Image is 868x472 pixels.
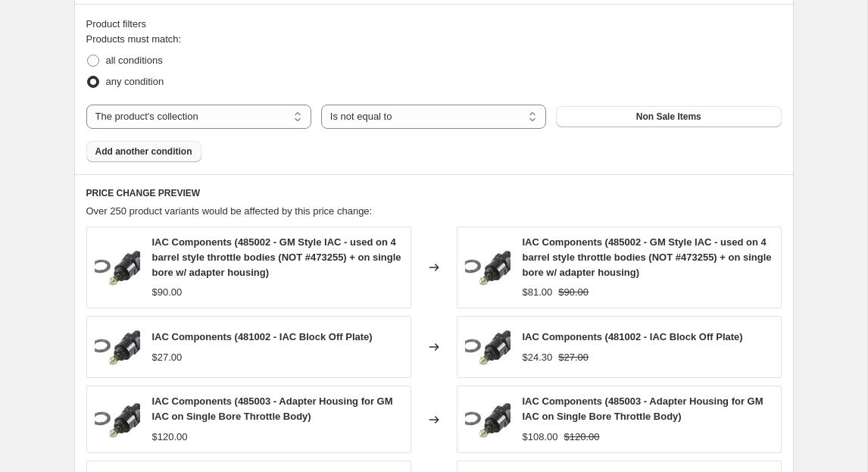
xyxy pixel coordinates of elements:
[152,430,188,445] div: $120.00
[523,350,553,365] div: $24.30
[523,236,772,278] span: IAC Components (485002 - GM Style IAC - used on 4 barrel style throttle bodies (NOT #473255) + on...
[86,141,201,162] button: Add another condition
[95,145,192,158] span: Add another condition
[465,397,510,442] img: iac_20components_80x.jpg
[558,285,589,300] strike: $90.00
[465,324,510,370] img: iac_20components_80x.jpg
[95,324,140,370] img: iac_20components_80x.jpg
[558,350,589,365] strike: $27.00
[152,285,183,300] div: $90.00
[86,187,782,199] h6: PRICE CHANGE PREVIEW
[636,111,701,123] span: Non Sale Items
[523,331,743,342] span: IAC Components (481002 - IAC Block Off Plate)
[556,106,781,127] button: Non Sale Items
[106,55,163,66] span: all conditions
[465,245,510,290] img: iac_20components_80x.jpg
[152,331,373,342] span: IAC Components (481002 - IAC Block Off Plate)
[86,205,373,217] span: Over 250 product variants would be affected by this price change:
[564,430,600,445] strike: $120.00
[86,17,782,32] div: Product filters
[106,76,164,87] span: any condition
[523,285,553,300] div: $81.00
[95,397,140,442] img: iac_20components_80x.jpg
[152,236,401,278] span: IAC Components (485002 - GM Style IAC - used on 4 barrel style throttle bodies (NOT #473255) + on...
[152,350,183,365] div: $27.00
[523,395,763,422] span: IAC Components (485003 - Adapter Housing for GM IAC on Single Bore Throttle Body)
[95,245,140,290] img: iac_20components_80x.jpg
[152,395,393,422] span: IAC Components (485003 - Adapter Housing for GM IAC on Single Bore Throttle Body)
[523,430,558,445] div: $108.00
[86,33,182,45] span: Products must match:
